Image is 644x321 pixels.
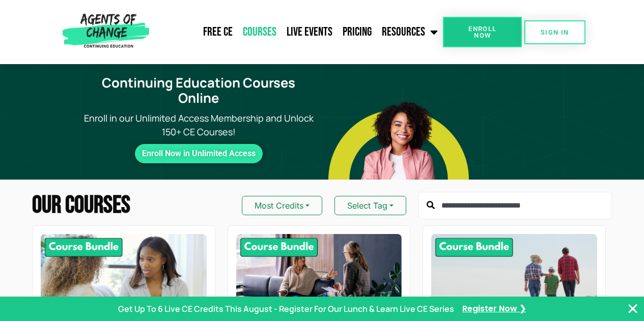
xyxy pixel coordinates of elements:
[627,303,639,315] button: Close Banner
[153,19,443,45] nav: Menu
[338,19,377,45] a: Pricing
[462,303,526,314] a: Register Now ❯
[443,17,522,47] a: Enroll Now
[459,25,506,39] span: Enroll Now
[377,19,443,45] a: Resources
[242,196,322,215] button: Most Credits
[81,75,316,106] h1: Continuing Education Courses Online
[32,193,130,218] h2: Our Courses
[135,144,263,163] a: Enroll Now in Unlimited Access
[238,19,282,45] a: Courses
[142,151,256,156] span: Enroll Now in Unlimited Access
[541,29,569,36] span: SIGN IN
[198,19,238,45] a: Free CE
[75,111,322,139] p: Enroll in our Unlimited Access Membership and Unlock 150+ CE Courses!
[282,19,338,45] a: Live Events
[334,196,406,215] button: Select Tag
[524,20,585,44] a: SIGN IN
[118,303,454,315] p: Get Up To 6 Live CE Credits This August - Register For Our Lunch & Learn Live CE Series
